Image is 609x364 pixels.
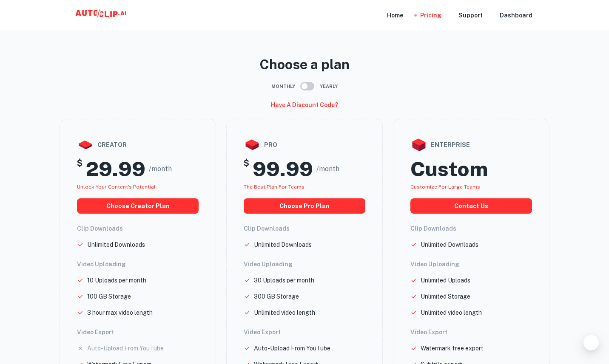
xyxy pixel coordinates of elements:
[421,308,482,317] p: Unlimited video length
[410,157,488,181] h2: Custom
[316,164,339,174] span: /month
[421,240,478,249] p: Unlimited Downloads
[77,198,199,214] button: choose creator plan
[244,260,365,269] h6: Video Uploading
[254,240,312,249] p: Unlimited Downloads
[244,327,365,337] h6: Video Export
[77,327,199,337] h6: Video Export
[320,83,338,90] span: Yearly
[421,292,470,301] p: Unlimited Storage
[86,157,145,181] h2: 29.99
[410,136,532,153] div: enterprise
[244,157,249,181] h5: $
[77,157,83,181] h5: $
[244,224,365,233] h6: Clip Downloads
[149,164,172,174] span: /month
[253,157,313,181] h2: 99.99
[87,344,164,353] p: Auto-Upload From YouTube
[271,83,295,90] span: Monthly
[421,344,484,353] p: Watermark free export
[77,136,199,153] div: creator
[254,308,315,317] p: Unlimited video length
[421,276,470,285] p: Unlimited Uploads
[254,292,299,301] p: 300 GB Storage
[77,184,156,190] span: Unlock your Content's potential
[254,344,330,353] p: Auto-Upload From YouTube
[77,224,199,233] h6: Clip Downloads
[410,327,532,337] h6: Video Export
[410,184,480,190] span: Customize for large teams
[254,276,314,285] p: 30 Uploads per month
[87,308,153,317] p: 3 hour max video length
[87,292,131,301] p: 100 GB Storage
[271,100,338,110] h6: Have a discount code?
[410,224,532,233] h6: Clip Downloads
[410,260,532,269] h6: Video Uploading
[244,136,365,153] div: pro
[410,198,532,214] button: Contact us
[268,98,341,112] button: Have a discount code?
[244,184,304,190] span: The best plan for teams
[77,260,199,269] h6: Video Uploading
[87,276,146,285] p: 10 Uploads per month
[87,240,145,249] p: Unlimited Downloads
[244,198,365,214] button: choose pro plan
[60,54,549,75] p: Choose a plan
